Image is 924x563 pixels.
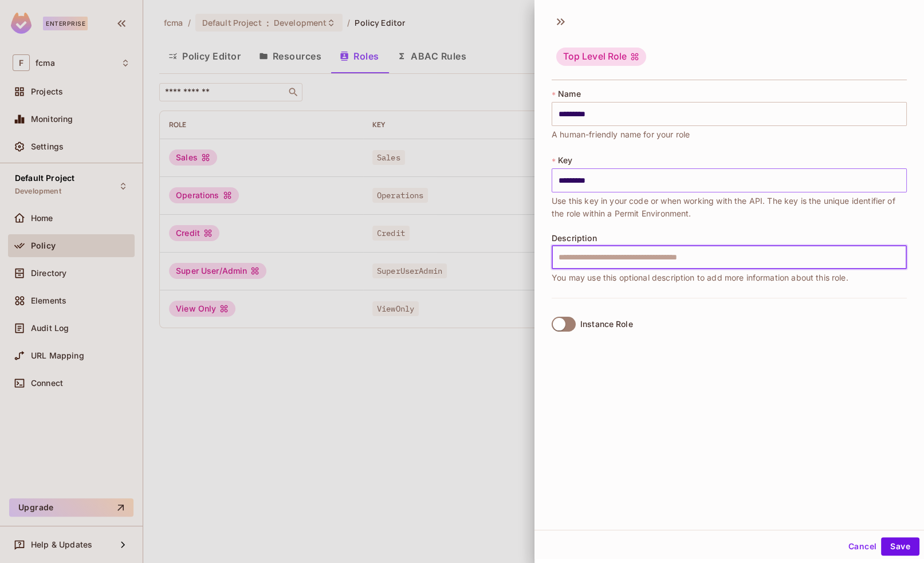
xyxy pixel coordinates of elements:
[552,271,848,284] span: You may use this optional description to add more information about this role.
[552,128,690,141] span: A human-friendly name for your role
[881,537,919,556] button: Save
[552,234,597,243] span: Description
[552,195,907,220] span: Use this key in your code or when working with the API. The key is the unique identifier of the r...
[558,156,572,165] span: Key
[558,89,581,99] span: Name
[580,320,633,329] div: Instance Role
[844,537,881,556] button: Cancel
[556,48,646,66] div: Top Level Role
